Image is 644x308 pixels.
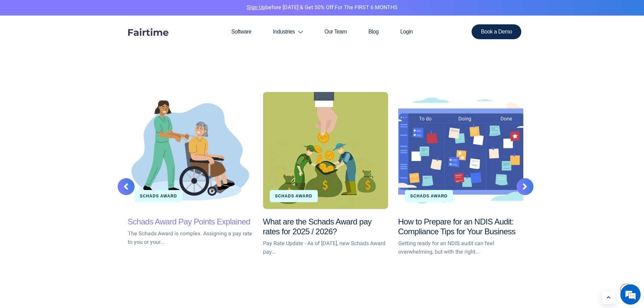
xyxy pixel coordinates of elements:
div: Chat with us now [35,38,114,47]
a: How to Prepare for an NDIS Audit: Compliance Tips for Your Business [398,217,516,236]
a: Our Team [314,16,358,48]
a: What are the Schads Award pay rates for 2025 / 2026? [263,92,388,209]
a: Software [220,16,262,48]
a: Sign Up [247,3,265,11]
p: Getting ready for an NDIS audit can feel overwhelming, but with the right... [398,239,523,257]
div: Minimize live chat window [111,3,127,20]
span: We're online! [39,85,93,153]
p: before [DATE] & Get 50% Off for the FIRST 6 MONTHS [5,3,639,12]
a: Schads Award [410,194,448,198]
a: How to Prepare for an NDIS Audit: Compliance Tips for Your Business [398,92,523,209]
a: Blog [358,16,389,48]
a: Login [389,16,424,48]
a: Schads Award Pay Points Explained [128,92,253,209]
a: Industries [262,16,314,48]
a: Book a Demo [472,24,522,39]
a: Learn More [602,291,615,304]
a: Schads Award [140,194,177,198]
textarea: Type your message and hit 'Enter' [3,185,129,208]
p: The Schads Award is complex. Assigning a pay rate to you or your... [128,230,253,247]
a: What are the Schads Award pay rates for 2025 / 2026? [263,217,372,236]
p: Pay Rate Update - As of [DATE], new Schads Award pay... [263,239,388,257]
a: Schads Award [275,194,312,198]
span: Book a Demo [481,29,512,34]
a: Schads Award Pay Points Explained [128,217,251,226]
